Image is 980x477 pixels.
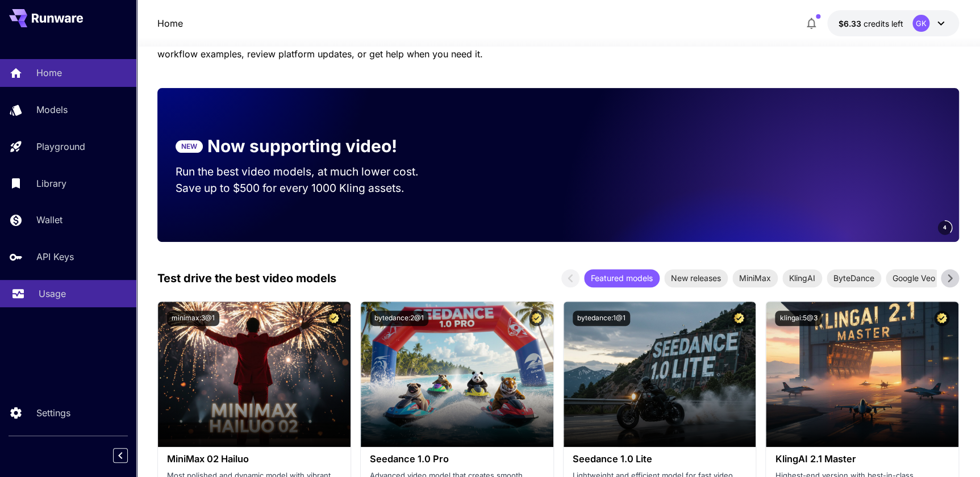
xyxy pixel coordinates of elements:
[157,16,183,30] nav: breadcrumb
[36,140,85,153] p: Playground
[529,311,544,326] button: Certified Model – Vetted for best performance and includes a commercial license.
[181,141,197,152] p: NEW
[766,302,958,447] img: alt
[827,269,881,287] div: ByteDance
[731,311,747,326] button: Certified Model – Vetted for best performance and includes a commercial license.
[584,272,660,284] span: Featured models
[864,19,903,28] span: credits left
[176,164,440,180] p: Run the best video models, at much lower cost.
[573,311,630,326] button: bytedance:1@1
[39,287,66,300] p: Usage
[664,272,728,284] span: New releases
[839,18,903,30] div: $6.33052
[36,177,66,190] p: Library
[36,406,70,420] p: Settings
[370,311,428,326] button: bytedance:2@1
[775,311,821,326] button: klingai:5@3
[573,454,747,465] h3: Seedance 1.0 Lite
[36,66,62,79] p: Home
[732,272,778,284] span: MiniMax
[370,454,544,465] h3: Seedance 1.0 Pro
[207,133,397,159] p: Now supporting video!
[564,302,756,447] img: alt
[782,272,822,284] span: KlingAI
[36,103,68,116] p: Models
[886,272,942,284] span: Google Veo
[732,269,778,287] div: MiniMax
[167,454,341,465] h3: MiniMax 02 Hailuo
[158,302,351,447] img: alt
[886,269,942,287] div: Google Veo
[839,19,864,28] span: $6.33
[176,180,440,196] p: Save up to $500 for every 1000 Kling assets.
[326,311,341,326] button: Certified Model – Vetted for best performance and includes a commercial license.
[934,311,949,326] button: Certified Model – Vetted for best performance and includes a commercial license.
[782,269,822,287] div: KlingAI
[157,16,183,30] a: Home
[113,448,128,463] button: Collapse sidebar
[36,250,74,263] p: API Keys
[827,10,959,36] button: $6.33052GK
[584,269,660,287] div: Featured models
[664,269,728,287] div: New releases
[775,454,949,465] h3: KlingAI 2.1 Master
[36,213,62,227] p: Wallet
[167,311,219,326] button: minimax:3@1
[912,15,929,32] div: GK
[157,270,336,287] p: Test drive the best video models
[827,272,881,284] span: ByteDance
[943,223,946,232] span: 4
[361,302,553,447] img: alt
[122,445,136,466] div: Collapse sidebar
